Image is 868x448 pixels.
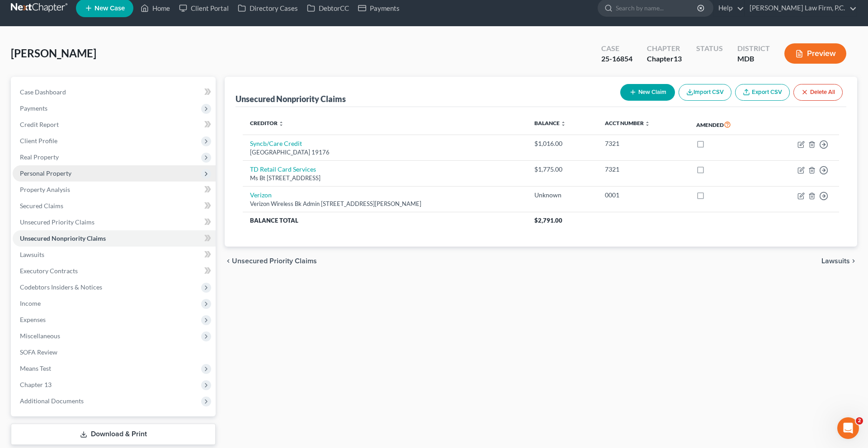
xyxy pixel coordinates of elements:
[534,139,590,148] div: $1,016.00
[13,84,216,100] a: Case Dashboard
[737,54,770,64] div: MDB
[856,417,863,425] span: 2
[20,364,51,372] span: Means Test
[20,283,102,291] span: Codebtors Insiders & Notices
[13,198,216,214] a: Secured Claims
[13,230,216,247] a: Unsecured Nonpriority Claims
[534,191,590,200] div: Unknown
[20,153,59,161] span: Real Property
[605,139,682,148] div: 7321
[20,104,47,112] span: Payments
[11,47,96,60] span: [PERSON_NAME]
[20,397,84,405] span: Additional Documents
[232,257,317,265] span: Unsecured Priority Claims
[250,200,520,208] div: Verizon Wireless Bk Admin [STREET_ADDRESS][PERSON_NAME]
[605,120,650,126] a: Acct Number unfold_more
[601,43,632,54] div: Case
[13,344,216,360] a: SOFA Review
[13,117,216,133] a: Credit Report
[737,43,770,54] div: District
[821,257,850,265] span: Lawsuits
[11,424,216,445] a: Download & Print
[20,88,66,96] span: Case Dashboard
[20,169,71,177] span: Personal Property
[278,121,284,126] i: unfold_more
[674,54,682,63] span: 13
[20,316,46,323] span: Expenses
[601,54,632,64] div: 25-16854
[250,174,520,182] div: Ms Bt [STREET_ADDRESS]
[13,182,216,198] a: Property Analysis
[20,381,52,388] span: Chapter 13
[689,114,764,135] th: Amended
[225,257,317,265] button: chevron_left Unsecured Priority Claims
[236,93,346,104] div: Unsecured Nonpriority Claims
[250,148,520,157] div: [GEOGRAPHIC_DATA] 19176
[534,120,566,126] a: Balance unfold_more
[20,267,78,275] span: Executory Contracts
[735,84,790,101] a: Export CSV
[850,257,857,265] i: chevron_right
[94,5,125,12] span: New Case
[534,217,562,224] span: $2,791.00
[20,121,59,128] span: Credit Report
[250,165,316,173] a: TD Retail Card Services
[20,234,106,242] span: Unsecured Nonpriority Claims
[837,417,859,439] iframe: Intercom live chat
[20,202,63,210] span: Secured Claims
[250,120,284,126] a: Creditor unfold_more
[243,212,527,229] th: Balance Total
[696,43,723,54] div: Status
[13,263,216,279] a: Executory Contracts
[13,247,216,263] a: Lawsuits
[561,121,566,126] i: unfold_more
[645,121,650,126] i: unfold_more
[821,257,857,265] button: Lawsuits chevron_right
[534,165,590,174] div: $1,775.00
[784,43,846,64] button: Preview
[647,43,682,54] div: Chapter
[605,191,682,200] div: 0001
[605,165,682,174] div: 7321
[250,140,302,147] a: Syncb/Care Credit
[20,218,94,226] span: Unsecured Priority Claims
[679,84,731,101] button: Import CSV
[647,54,682,64] div: Chapter
[225,257,232,265] i: chevron_left
[620,84,675,101] button: New Claim
[13,214,216,230] a: Unsecured Priority Claims
[20,137,57,145] span: Client Profile
[20,186,70,193] span: Property Analysis
[20,332,60,340] span: Miscellaneous
[20,251,44,258] span: Lawsuits
[793,84,843,101] button: Delete All
[20,299,41,307] span: Income
[20,348,57,356] span: SOFA Review
[250,191,272,199] a: Verizon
